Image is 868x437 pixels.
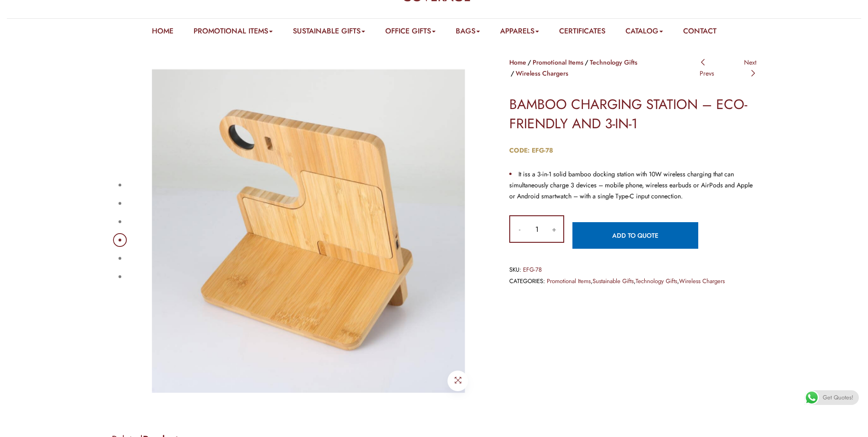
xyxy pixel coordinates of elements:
[683,26,717,40] a: Contact
[509,146,553,155] strong: CODE: EFG-78
[509,169,753,201] span: It iss a 3-in-1 solid bamboo docking station with 10W wireless charging that can simultaneously c...
[516,69,568,78] a: Wireless Chargers
[293,26,365,40] a: Sustainable Gifts
[700,69,714,78] span: Prevs
[744,58,756,67] span: Next
[510,216,528,242] input: -
[500,26,539,40] a: Apparels
[456,26,480,40] a: Bags
[547,277,591,285] a: Promotional Items
[823,390,853,405] span: Get Quotes!
[590,58,637,67] a: Technology Gifts
[135,57,482,405] img: ECF-78-sustainable-coverage-3
[559,26,605,40] a: Certificates
[119,184,121,186] button: 1 of 6
[119,202,121,205] button: 2 of 6
[533,58,583,67] a: Promotional Items
[509,276,756,286] span: , , ,
[528,216,545,242] input: Product quantity
[700,57,756,79] nav: Posts
[509,277,545,285] span: Categories:
[509,58,526,67] a: Home
[545,216,563,242] input: +
[572,222,698,249] a: Add to quote
[119,257,121,260] button: 5 of 6
[119,220,121,223] button: 3 of 6
[625,26,663,40] a: Catalog
[636,277,677,285] a: Technology Gifts
[509,265,521,274] span: SKU:
[152,26,173,40] a: Home
[194,26,273,40] a: Promotional Items
[509,95,756,133] h1: BAMBOO CHARGING STATION – ECO-FRIENDLY AND 3-IN-1
[744,58,756,78] a: Next
[119,275,121,278] button: 6 of 6
[523,265,542,274] span: EFG-78
[679,277,725,285] a: Wireless Chargers
[593,277,634,285] a: Sustainable Gifts
[119,239,121,241] button: 4 of 6
[385,26,436,40] a: Office Gifts
[700,58,714,78] a: Prevs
